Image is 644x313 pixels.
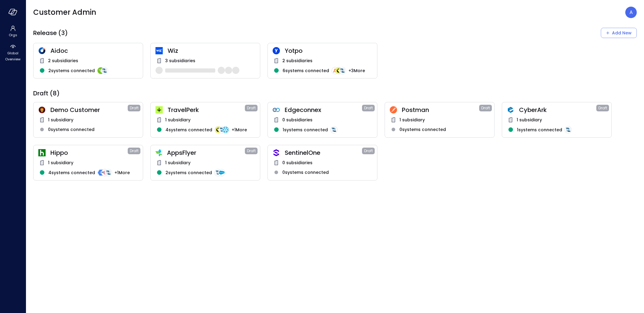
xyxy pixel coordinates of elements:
[48,169,95,176] span: 4 systems connected
[282,169,329,176] span: 0 systems connected
[283,67,329,74] span: 6 systems connected
[399,126,446,133] span: 0 systems connected
[481,105,490,111] span: Draft
[285,47,372,55] span: Yotpo
[9,32,17,38] span: Orgs
[222,126,229,133] img: integration-logo
[155,149,162,156] img: zbmm8o9awxf8yv3ehdzf
[38,149,46,156] img: ynjrjpaiymlkbkxtflmu
[165,57,195,64] span: 3 subsidiaries
[330,126,338,133] img: integration-logo
[601,28,637,38] div: Add New Organization
[630,9,633,16] p: A
[114,169,130,176] span: + 1 More
[273,47,280,54] img: rosehlgmm5jjurozkspi
[364,105,373,111] span: Draft
[168,47,255,55] span: Wiz
[101,169,108,176] img: integration-logo
[33,89,60,97] span: Draft (8)
[247,105,256,111] span: Draft
[97,67,104,74] img: integration-logo
[155,47,163,54] img: cfcvbyzhwvtbhao628kj
[214,169,222,176] img: integration-logo
[105,169,112,176] img: integration-logo
[285,106,362,114] span: Edgeconnex
[33,29,68,37] span: Release (3)
[165,169,212,176] span: 2 systems connected
[38,47,46,54] img: hddnet8eoxqedtuhlo6i
[48,67,95,74] span: 2 systems connected
[364,148,373,154] span: Draft
[215,126,222,133] img: integration-logo
[165,126,212,133] span: 4 systems connected
[50,106,128,114] span: Demo Customer
[218,126,226,133] img: integration-logo
[598,105,607,111] span: Draft
[348,67,365,74] span: + 3 More
[50,47,138,55] span: Aidoc
[625,7,637,18] div: Assaf
[565,126,572,133] img: integration-logo
[48,57,78,64] span: 2 subsidiaries
[48,126,95,133] span: 0 systems connected
[282,117,312,123] span: 0 subsidiaries
[285,149,362,157] span: SentinelOne
[332,67,339,74] img: integration-logo
[517,117,542,123] span: 1 subsidiary
[335,67,342,74] img: integration-logo
[4,50,22,62] span: Global Overview
[130,105,139,111] span: Draft
[33,8,96,17] span: Customer Admin
[1,24,24,39] div: Orgs
[168,106,245,114] span: TravelPerk
[399,117,425,123] span: 1 subsidiary
[50,149,128,157] span: Hippo
[390,106,397,113] img: t2hojgg0dluj8wcjhofe
[612,29,632,37] div: Add New
[101,67,108,74] img: integration-logo
[48,117,73,123] span: 1 subsidiary
[38,106,46,113] img: scnakozdowacoarmaydw
[167,149,245,157] span: AppsFlyer
[282,159,312,166] span: 0 subsidiaries
[402,106,479,114] span: Postman
[98,169,105,176] img: integration-logo
[283,126,328,133] span: 1 systems connected
[273,149,280,156] img: oujisyhxiqy1h0xilnqx
[165,117,191,123] span: 1 subsidiary
[282,57,312,64] span: 2 subsidiaries
[601,28,637,38] button: Add New
[507,106,514,113] img: a5he5ildahzqx8n3jb8t
[48,159,73,166] span: 1 subsidiary
[519,106,596,114] span: CyberArk
[165,159,191,166] span: 1 subsidiary
[155,106,163,113] img: euz2wel6fvrjeyhjwgr9
[339,67,346,74] img: integration-logo
[273,106,280,113] img: gkfkl11jtdpupy4uruhy
[218,169,225,176] img: integration-logo
[130,148,139,154] span: Draft
[1,42,24,63] div: Global Overview
[517,126,562,133] span: 1 systems connected
[232,126,247,133] span: + 1 More
[247,148,256,154] span: Draft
